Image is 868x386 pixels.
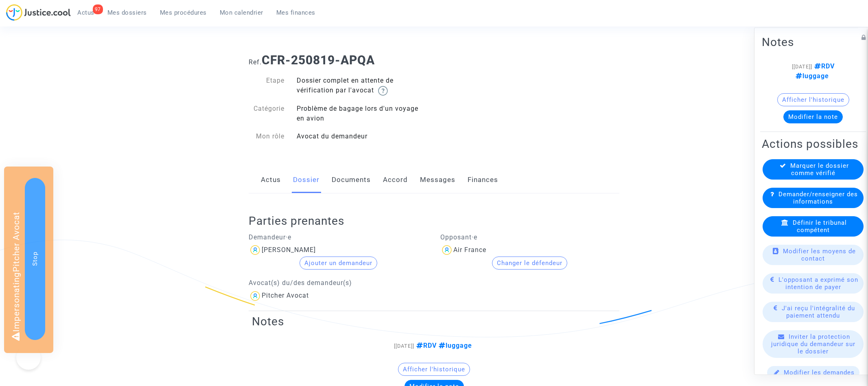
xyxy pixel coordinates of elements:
[252,314,616,329] h2: Notes
[153,7,213,19] a: Mes procédures
[270,7,322,19] a: Mes finances
[783,248,856,262] span: Modifier les moyens de contact
[93,4,103,14] div: 97
[16,345,41,370] iframe: Help Scout Beacon - Open
[213,7,270,19] a: Mon calendrier
[243,76,291,96] div: Etape
[249,58,262,66] span: Ref.
[420,167,455,193] a: Messages
[440,243,453,257] img: icon-user.svg
[220,9,263,16] span: Mon calendrier
[453,246,486,254] div: Air France
[796,72,829,80] span: luggage
[249,214,625,228] h2: Parties prenantes
[762,137,864,151] h2: Actions possibles
[291,104,434,123] div: Problème de bagage lors d'un voyage en avion
[778,276,858,291] span: L'opposant a exprimé son intention de payer
[777,93,849,106] button: Afficher l'historique
[249,289,262,303] img: icon-user.svg
[492,257,567,270] button: Changer le défendeur
[107,9,147,16] span: Mes dossiers
[762,35,864,49] h2: Notes
[249,232,428,242] p: Demandeur·e
[300,257,377,270] button: Ajouter un demandeur
[468,167,498,193] a: Finances
[262,292,309,299] div: Pitcher Avocat
[4,167,53,353] div: Impersonating
[383,167,408,193] a: Accord
[293,167,319,193] a: Dossier
[398,363,470,376] button: Afficher l'historique
[332,167,371,193] a: Documents
[440,232,620,242] p: Opposant·e
[25,178,45,340] button: Stop
[784,369,855,376] span: Modifier les demandes
[71,7,101,19] a: 97Actus
[414,342,437,349] span: RDV
[378,86,388,96] img: help.svg
[790,162,849,177] span: Marquer le dossier comme vérifié
[812,62,835,70] span: RDV
[782,305,855,319] span: J'ai reçu l'intégralité du paiement attendu
[77,9,94,16] span: Actus
[439,342,472,349] span: luggage
[262,246,316,254] div: [PERSON_NAME]
[276,9,315,16] span: Mes finances
[291,76,434,96] div: Dossier complet en attente de vérification par l'avocat
[160,9,207,16] span: Mes procédures
[243,132,291,141] div: Mon rôle
[771,333,855,355] span: Inviter la protection juridique du demandeur sur le dossier
[261,167,281,193] a: Actus
[394,343,414,349] span: [[DATE]]
[6,4,71,21] img: jc-logo.svg
[249,278,428,288] p: Avocat(s) du/des demandeur(s)
[783,110,843,123] button: Modifier la note
[101,7,153,19] a: Mes dossiers
[778,191,858,205] span: Demander/renseigner des informations
[249,243,262,257] img: icon-user.svg
[243,104,291,123] div: Catégorie
[31,252,39,266] span: Stop
[793,219,847,234] span: Définir le tribunal compétent
[792,64,812,70] span: [[DATE]]
[291,132,434,141] div: Avocat du demandeur
[262,53,375,67] b: CFR-250819-APQA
